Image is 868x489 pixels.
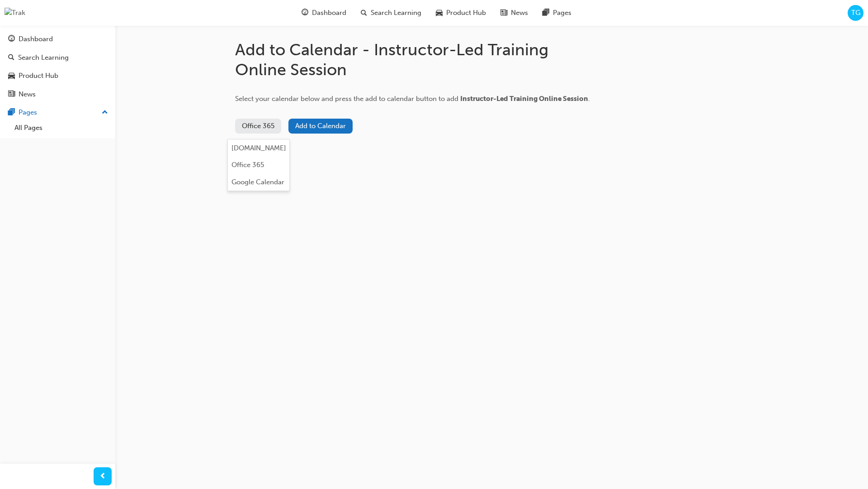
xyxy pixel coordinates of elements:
div: Product Hub [19,71,58,81]
span: TG [851,8,860,18]
span: search-icon [361,7,367,19]
a: guage-iconDashboard [294,4,354,22]
span: car-icon [436,7,443,19]
a: search-iconSearch Learning [354,4,429,22]
button: Office 365 [228,157,289,174]
span: guage-icon [8,35,15,43]
span: news-icon [500,7,507,19]
span: Search Learning [371,8,421,18]
span: car-icon [8,72,15,80]
img: Trak [5,8,25,18]
button: TG [848,5,863,21]
h1: Add to Calendar - Instructor-Led Training Online Session [235,40,597,79]
span: Dashboard [312,8,346,18]
button: Pages [4,104,112,121]
span: pages-icon [8,109,15,117]
a: car-iconProduct Hub [429,4,493,22]
a: Product Hub [4,67,112,84]
div: Dashboard [19,34,53,44]
div: Pages [19,107,37,118]
span: Instructor-Led Training Online Session [460,95,588,103]
a: Dashboard [4,31,112,48]
span: prev-icon [99,471,106,482]
button: DashboardSearch LearningProduct HubNews [4,29,112,104]
span: news-icon [8,91,15,99]
div: [DOMAIN_NAME] [231,143,286,153]
span: guage-icon [302,7,308,19]
div: Google Calendar [231,177,284,187]
button: Google Calendar [228,173,289,191]
span: up-icon [102,107,108,119]
span: News [511,8,528,18]
div: News [19,89,36,100]
a: Search Learning [4,49,112,66]
button: Office 365 [235,119,281,134]
button: [DOMAIN_NAME] [228,139,289,157]
div: Office 365 [231,160,264,170]
a: pages-iconPages [535,4,579,22]
button: Add to Calendar [288,119,353,134]
span: Pages [553,8,571,18]
a: News [4,86,112,103]
span: Select your calendar below and press the add to calendar button to add . [235,95,590,103]
span: search-icon [8,54,14,62]
div: Search Learning [18,53,69,63]
a: All Pages [11,121,112,135]
a: news-iconNews [493,4,535,22]
span: pages-icon [542,7,549,19]
span: Product Hub [446,8,486,18]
